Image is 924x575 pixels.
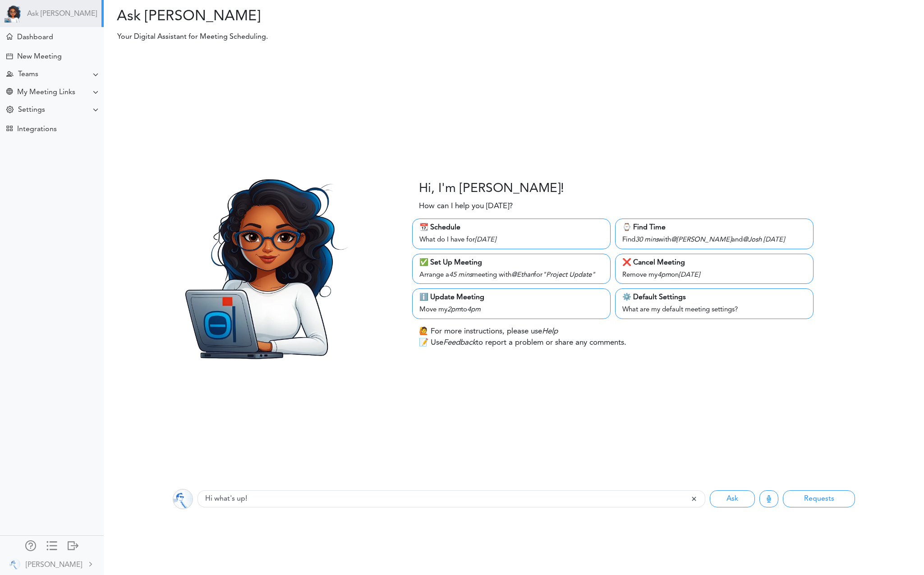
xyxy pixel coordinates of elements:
[449,272,472,278] i: 45 mins
[419,303,603,315] div: Move my to
[46,540,57,549] div: Show only icons
[18,70,38,79] div: Teams
[419,233,603,246] div: What do I have for
[622,222,806,233] div: ⌚️ Find Time
[26,560,82,570] div: [PERSON_NAME]
[1,554,103,574] a: [PERSON_NAME]
[419,326,558,338] p: 🙋 For more instructions, please use
[657,272,671,278] i: 4pm
[419,257,603,268] div: ✅ Set Up Meeting
[6,106,14,114] div: Change Settings
[419,182,564,197] h3: Hi, I'm [PERSON_NAME]!
[743,237,762,243] i: @Josh
[622,233,806,246] div: Find with and
[763,237,785,243] i: [DATE]
[622,303,806,315] div: What are my default meeting settings?
[419,222,603,233] div: 📆 Schedule
[622,292,806,303] div: ⚙️ Default Settings
[475,237,496,243] i: [DATE]
[447,306,461,313] i: 2pm
[17,53,62,61] div: New Meeting
[173,489,193,509] img: 9k=
[9,559,20,570] img: 9k=
[6,33,13,40] div: Home
[542,328,558,335] i: Help
[710,490,755,507] button: Ask
[467,306,481,313] i: 4pm
[6,53,13,59] div: Creating Meeting
[110,8,507,25] h2: Ask [PERSON_NAME]
[156,160,368,371] img: Zara.png
[17,88,75,97] div: My Meeting Links
[542,272,595,278] i: "Project Update"
[6,88,13,97] div: Share Meeting Link
[419,292,603,303] div: ℹ️ Update Meeting
[443,339,476,347] i: Feedback
[783,490,855,507] button: Requests
[18,106,45,114] div: Settings
[25,540,36,549] div: Manage Members and Externals
[635,237,658,243] i: 30 mins
[111,32,685,42] p: Your Digital Assistant for Meeting Scheduling.
[622,268,806,281] div: Remove my on
[419,337,626,349] p: 📝 Use to report a problem or share any comments.
[671,237,731,243] i: @[PERSON_NAME]
[17,33,53,42] div: Dashboard
[46,540,57,553] a: Change side menu
[5,5,23,23] img: Powered by TEAMCAL AI
[679,272,700,278] i: [DATE]
[511,272,534,278] i: @Ethan
[68,540,78,549] div: Log out
[622,257,806,268] div: ❌ Cancel Meeting
[6,125,13,132] div: TEAMCAL AI Workflow Apps
[419,201,513,212] p: How can I help you [DATE]?
[27,10,97,18] a: Ask [PERSON_NAME]
[17,125,57,134] div: Integrations
[419,268,603,281] div: Arrange a meeting with for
